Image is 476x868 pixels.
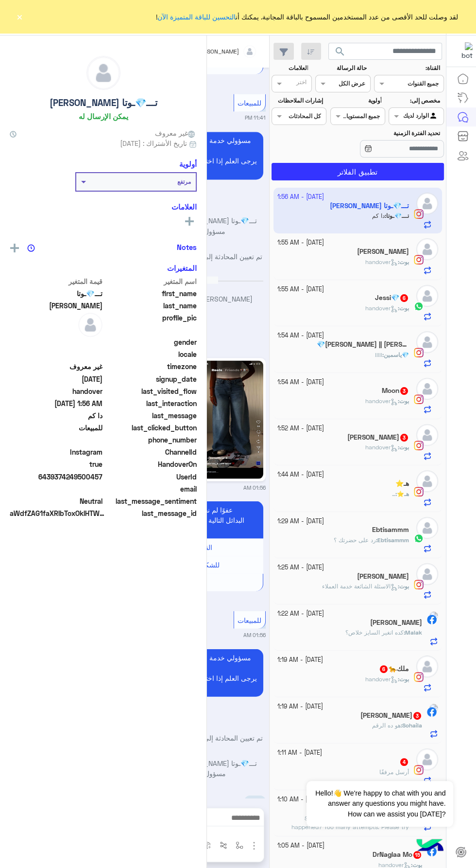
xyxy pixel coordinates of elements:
span: 3 [400,434,408,442]
span: للمبيعات [238,616,261,624]
img: defaultAdmin.png [416,470,438,492]
span: للمبيعات [10,423,102,433]
span: gender [104,337,197,347]
img: defaultAdmin.png [416,655,438,677]
button: تطبيق الفلاتر [272,163,444,180]
span: بوت [399,258,409,266]
span: phone_number [104,435,197,445]
img: defaultAdmin.png [416,378,438,400]
h5: ملك🐆 [379,665,409,673]
b: : [398,583,409,590]
span: 15 [413,851,421,859]
h6: أولوية [179,159,197,168]
span: HandoverOn [104,459,197,469]
h5: Jessi💎 [375,294,409,302]
button: Trigger scenario [216,837,232,853]
small: [DATE] - 1:19 AM [277,655,323,665]
h5: Moon [382,387,409,395]
p: 29/9/2025, 1:56 AM [244,795,266,812]
span: handover [365,258,398,266]
h6: العلامات [10,202,197,211]
span: handover [365,675,398,683]
small: 01:56 AM [243,483,266,491]
small: [DATE] - 1:25 AM [277,563,324,572]
span: true [10,459,102,469]
span: رد على حضرتك ؟ [334,536,376,544]
span: search [334,46,346,57]
span: last_clicked_button [104,423,197,433]
img: Instagram [414,441,424,450]
span: handover [365,443,398,451]
h5: Sohaila Farouk [360,711,422,720]
small: 01:56 AM [243,631,266,638]
span: 2025-09-28T22:56:55.816Z [10,398,102,408]
small: [DATE] - 1:29 AM [277,517,324,526]
label: العلامات [272,64,308,72]
img: defaultAdmin.png [416,238,438,260]
span: 💎ياسمين [384,351,409,358]
span: handover [365,304,398,312]
span: بوت [399,304,409,312]
button: create order [200,837,216,853]
span: last_interaction [104,398,197,408]
img: WhatsApp [414,533,424,543]
label: حالة الرسالة [317,64,367,72]
img: Facebook [427,707,437,717]
span: 6 [380,665,388,673]
img: Instagram [414,348,424,357]
img: 919860931428189 [455,42,473,60]
img: defaultAdmin.png [416,424,438,446]
small: [DATE] - 1:54 AM [277,331,324,340]
span: null [10,484,102,494]
span: null [10,435,102,445]
img: add [10,244,19,252]
label: إشارات الملاحظات [272,96,323,105]
span: كده اتغير السايز خلاص؟ [345,629,404,636]
b: : [395,490,409,497]
span: 2023-12-15T19:58:13.208Z [10,374,102,384]
span: Sohaila [402,722,422,729]
span: Malak [405,629,422,636]
img: Facebook [427,615,437,624]
a: التحسين للباقة المتميزة الآن [157,13,236,21]
span: دا كم [10,410,102,421]
img: defaultAdmin.png [416,331,438,353]
span: 3 [413,712,421,720]
b: : [404,629,422,636]
img: Instagram [414,580,424,589]
small: [DATE] - 1:44 AM [277,470,324,479]
span: 6439374249500457 [10,472,102,482]
span: last_message_sentiment [104,496,197,506]
b: : [401,722,422,729]
span: null [10,337,102,347]
img: defaultAdmin.png [416,563,438,585]
span: !!!!! [375,351,382,358]
label: تحديد الفترة الزمنية [331,129,440,138]
span: timezone [104,361,197,372]
span: قيمة المتغير [10,276,102,286]
h5: Esraa Hassan [357,248,409,256]
img: Instagram [414,672,424,682]
span: بوت [399,675,409,683]
span: 3 [400,387,408,395]
h5: hadeer mahmoud [357,572,409,581]
span: last_visited_flow [104,386,197,396]
img: send attachment [248,840,260,851]
h5: 💎ياسمين طارق || Jessy [317,340,409,349]
small: [DATE] - 1:10 AM [277,795,323,804]
span: 8 [10,447,102,457]
img: Instagram [414,255,424,265]
span: تـــ💎ـوتا [10,288,102,299]
label: القناة: [375,64,441,72]
h5: Malak Mohsen [370,619,422,627]
span: locale [104,349,197,359]
span: تاريخ الأشتراك : [DATE] [120,138,187,148]
small: [DATE] - 1:55 AM [277,238,324,248]
span: … [392,490,395,497]
span: handover [10,386,102,396]
img: create order [204,841,211,849]
small: 11:41 PM [245,114,266,122]
span: هـ‍⭐️ [397,490,409,497]
span: غير معروف [155,128,197,138]
span: اسم المتغير [104,276,197,286]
